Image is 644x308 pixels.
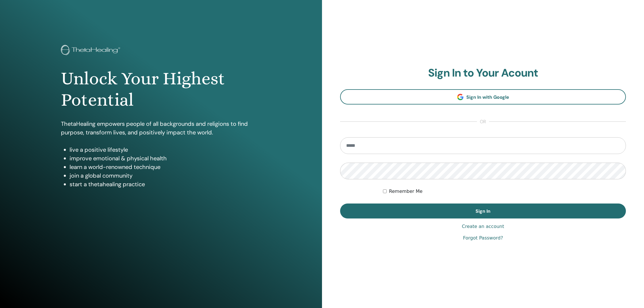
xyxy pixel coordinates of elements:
[70,145,261,154] li: live a positive lifestyle
[340,66,626,80] h2: Sign In to Your Acount
[476,208,490,214] span: Sign In
[70,171,261,180] li: join a global community
[389,188,423,195] label: Remember Me
[463,235,503,242] a: Forgot Password?
[340,89,626,104] a: Sign In with Google
[466,94,509,100] span: Sign In with Google
[70,180,261,189] li: start a thetahealing practice
[61,68,261,111] h1: Unlock Your Highest Potential
[70,163,261,171] li: learn a world-renowned technique
[70,154,261,163] li: improve emotional & physical health
[383,188,626,195] div: Keep me authenticated indefinitely or until I manually logout
[61,119,261,137] p: ThetaHealing empowers people of all backgrounds and religions to find purpose, transform lives, a...
[477,118,489,125] span: or
[340,204,626,218] button: Sign In
[462,223,504,230] a: Create an account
